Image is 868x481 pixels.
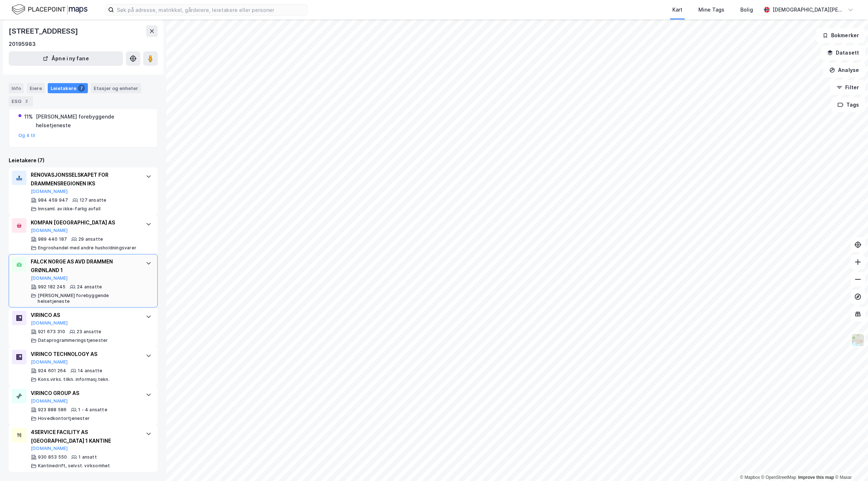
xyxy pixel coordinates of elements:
[38,236,67,242] div: 989 440 187
[31,446,68,451] button: [DOMAIN_NAME]
[773,5,845,14] div: [DEMOGRAPHIC_DATA][PERSON_NAME]
[830,80,865,95] button: Filter
[38,368,66,374] div: 924 601 264
[761,475,796,480] a: OpenStreetMap
[798,475,834,480] a: Improve this map
[31,171,139,188] div: RENOVASJONSSELSKAPET FOR DRAMMENSREGIONEN IKS
[31,428,139,445] div: 4SERVICE FACILITY AS [GEOGRAPHIC_DATA] 1 KANTINE
[31,359,68,365] button: [DOMAIN_NAME]
[38,197,68,203] div: 984 459 947
[36,112,148,130] div: [PERSON_NAME] forebyggende helsetjeneste
[77,329,101,335] div: 23 ansatte
[80,197,106,203] div: 127 ansatte
[31,350,139,358] div: VIRINCO TECHNOLOGY AS
[9,51,123,66] button: Åpne i ny fane
[823,63,865,77] button: Analyse
[9,96,33,106] div: ESG
[31,275,68,281] button: [DOMAIN_NAME]
[24,112,33,121] div: 11%
[38,454,67,460] div: 930 853 550
[9,83,24,93] div: Info
[48,83,88,93] div: Leietakere
[38,416,90,421] div: Hovedkontortjenester
[27,83,45,93] div: Eiere
[31,398,68,404] button: [DOMAIN_NAME]
[740,5,753,14] div: Bolig
[31,189,68,194] button: [DOMAIN_NAME]
[672,5,682,14] div: Kart
[38,329,65,335] div: 921 673 310
[9,156,158,165] div: Leietakere (7)
[38,407,67,413] div: 923 888 586
[740,475,760,480] a: Mapbox
[31,257,139,275] div: FALCK NORGE AS AVD DRAMMEN GRØNLAND 1
[78,85,85,92] div: 7
[38,377,110,382] div: Kons.virks. tilkn. informasj.tekn.
[38,284,65,290] div: 992 182 245
[38,206,101,212] div: Innsaml. av ikke-farlig avfall
[38,245,136,251] div: Engroshandel med andre husholdningsvarer
[38,293,139,304] div: [PERSON_NAME] forebyggende helsetjeneste
[31,320,68,326] button: [DOMAIN_NAME]
[831,98,865,112] button: Tags
[23,98,30,105] div: 2
[94,85,138,91] div: Etasjer og enheter
[816,28,865,43] button: Bokmerker
[31,228,68,233] button: [DOMAIN_NAME]
[31,311,139,319] div: VIRINCO AS
[832,446,868,481] iframe: Chat Widget
[851,333,865,347] img: Z
[38,463,110,469] div: Kantinedrift, selvst. virksomhet
[78,454,97,460] div: 1 ansatt
[78,368,102,374] div: 14 ansatte
[31,389,139,398] div: VIRINCO GROUP AS
[9,25,80,37] div: [STREET_ADDRESS]
[77,284,102,290] div: 24 ansatte
[114,4,307,15] input: Søk på adresse, matrikkel, gårdeiere, leietakere eller personer
[38,338,108,343] div: Dataprogrammeringstjenester
[698,5,724,14] div: Mine Tags
[12,3,88,16] img: logo.f888ab2527a4732fd821a326f86c7f29.svg
[821,46,865,60] button: Datasett
[9,40,36,48] div: 20195983
[78,236,103,242] div: 29 ansatte
[78,407,107,413] div: 1 - 4 ansatte
[31,218,139,227] div: KOMPAN [GEOGRAPHIC_DATA] AS
[18,133,35,138] button: Og 4 til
